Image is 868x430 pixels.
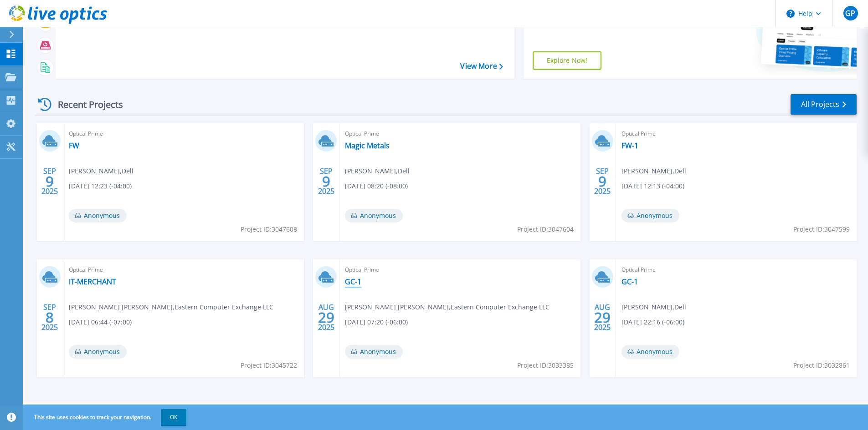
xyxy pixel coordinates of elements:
span: Project ID: 3045722 [241,360,297,370]
span: Anonymous [621,345,679,359]
span: Anonymous [69,345,127,359]
a: Magic Metals [345,141,390,150]
div: Recent Projects [35,93,135,116]
div: SEP 2025 [41,165,58,198]
span: Optical Prime [69,129,298,139]
span: [DATE] 12:23 (-04:00) [69,181,132,191]
a: Explore Now! [533,51,602,70]
a: FW-1 [621,141,638,150]
span: [DATE] 12:13 (-04:00) [621,181,684,191]
span: 29 [594,314,611,321]
span: [PERSON_NAME] , Dell [621,166,686,176]
span: [PERSON_NAME] [PERSON_NAME] , Eastern Computer Exchange LLC [69,302,273,312]
div: AUG 2025 [594,301,611,334]
span: Anonymous [621,209,679,223]
span: [DATE] 08:20 (-08:00) [345,181,408,191]
span: Anonymous [345,345,403,359]
div: SEP 2025 [594,165,611,198]
span: Optical Prime [621,129,851,139]
div: SEP 2025 [318,165,335,198]
div: AUG 2025 [318,301,335,334]
span: 8 [46,314,54,321]
a: GC-1 [621,277,638,286]
span: This site uses cookies to track your navigation. [25,409,186,425]
span: [DATE] 07:20 (-06:00) [345,317,408,327]
span: Anonymous [69,209,127,223]
span: Optical Prime [621,265,851,275]
span: 9 [46,177,54,185]
span: [DATE] 22:16 (-06:00) [621,317,684,327]
span: Project ID: 3033385 [517,360,574,370]
span: Project ID: 3047599 [793,224,850,234]
a: View More [460,62,503,71]
a: All Projects [791,94,857,115]
span: Anonymous [345,209,403,223]
span: [PERSON_NAME] , Dell [621,302,686,312]
span: 9 [322,177,330,185]
span: [PERSON_NAME] , Dell [345,166,410,176]
span: [DATE] 06:44 (-07:00) [69,317,132,327]
span: [PERSON_NAME] , Dell [69,166,134,176]
div: SEP 2025 [41,301,58,334]
a: FW [69,141,79,150]
span: Project ID: 3032861 [793,360,850,370]
span: 9 [598,177,606,185]
span: 29 [318,314,334,321]
span: Optical Prime [345,129,575,139]
button: OK [161,409,186,425]
span: Project ID: 3047604 [517,224,574,234]
a: GC-1 [345,277,361,286]
span: Optical Prime [345,265,575,275]
a: IT-MERCHANT [69,277,116,286]
span: Project ID: 3047608 [241,224,297,234]
span: Optical Prime [69,265,298,275]
span: [PERSON_NAME] [PERSON_NAME] , Eastern Computer Exchange LLC [345,302,550,312]
span: GP [845,10,855,17]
